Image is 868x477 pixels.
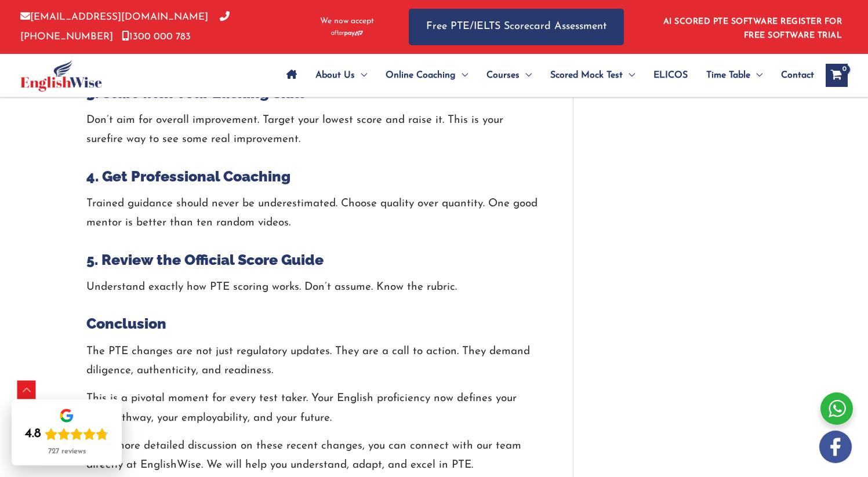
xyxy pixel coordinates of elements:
[86,250,538,270] h2: 5. Review the Official Score Guide
[656,8,848,46] aside: Header Widget 1
[409,9,624,45] a: Free PTE/IELTS Scorecard Assessment
[320,16,374,27] span: We now accept
[653,55,688,96] span: ELICOS
[48,447,86,456] div: 727 reviews
[20,12,208,22] a: [EMAIL_ADDRESS][DOMAIN_NAME]
[826,64,848,87] a: View Shopping Cart, empty
[355,55,367,96] span: Menu Toggle
[86,342,538,381] p: The PTE changes are not just regulatory updates. They are a call to action. They demand diligence...
[25,426,108,442] div: Rating: 4.8 out of 5
[541,55,644,96] a: Scored Mock TestMenu Toggle
[315,55,355,96] span: About Us
[376,55,477,96] a: Online CoachingMenu Toggle
[819,431,852,463] img: white-facebook.png
[477,55,541,96] a: CoursesMenu Toggle
[550,55,623,96] span: Scored Mock Test
[456,55,468,96] span: Menu Toggle
[86,389,538,428] p: This is a pivotal moment for every test taker. Your English proficiency now defines your visa pat...
[663,17,842,40] a: AI SCORED PTE SOFTWARE REGISTER FOR FREE SOFTWARE TRIAL
[86,314,538,333] h2: Conclusion
[25,426,41,442] div: 4.8
[486,55,520,96] span: Courses
[122,32,191,42] a: 1300 000 783
[781,55,814,96] span: Contact
[644,55,697,96] a: ELICOS
[20,12,230,41] a: [PHONE_NUMBER]
[520,55,532,96] span: Menu Toggle
[86,278,538,297] p: Understand exactly how PTE scoring works. Don’t assume. Know the rubric.
[86,167,538,186] h2: 4. Get Professional Coaching
[750,55,762,96] span: Menu Toggle
[623,55,635,96] span: Menu Toggle
[706,55,750,96] span: Time Table
[697,55,772,96] a: Time TableMenu Toggle
[331,30,363,37] img: Afterpay-Logo
[386,55,456,96] span: Online Coaching
[86,194,538,233] p: Trained guidance should never be underestimated. Choose quality over quantity. One good mentor is...
[772,55,814,96] a: Contact
[306,55,376,96] a: About UsMenu Toggle
[277,55,814,96] nav: Site Navigation: Main Menu
[86,111,538,150] p: Don’t aim for overall improvement. Target your lowest score and raise it. This is your surefire w...
[86,436,538,475] p: For a more detailed discussion on these recent changes, you can connect with our team directly at...
[20,60,102,92] img: cropped-ew-logo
